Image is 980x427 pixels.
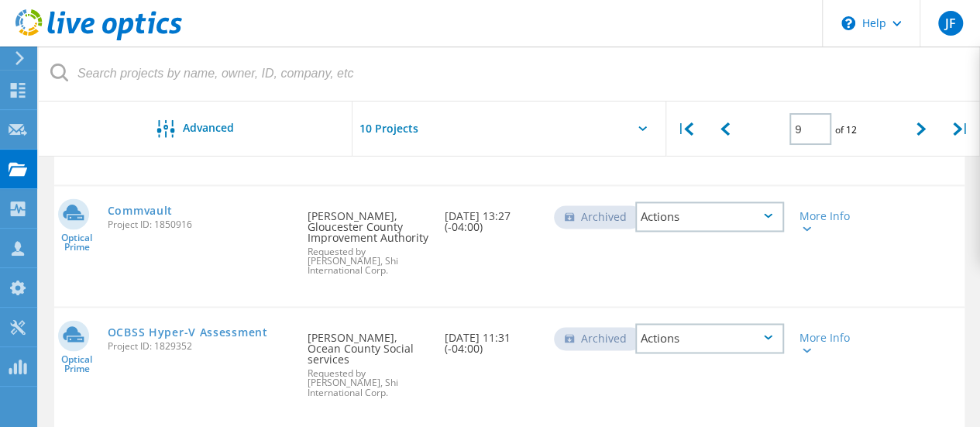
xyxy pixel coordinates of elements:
[635,201,784,232] div: Actions
[300,308,436,412] div: [PERSON_NAME], Ocean County Social services
[308,247,428,275] span: Requested by [PERSON_NAME], Shi International Corp.
[108,327,268,338] a: OCBSS Hyper-V Assessment
[799,332,857,354] div: More Info
[835,123,857,136] span: of 12
[108,220,293,229] span: Project ID: 1850916
[437,308,546,370] div: [DATE] 11:31 (-04:00)
[108,205,173,216] a: Commvault
[944,17,955,29] span: JF
[300,186,436,291] div: [PERSON_NAME], Gloucester County Improvement Authority
[666,102,706,157] div: |
[437,186,546,248] div: [DATE] 13:27 (-04:00)
[554,327,642,350] div: Archived
[183,122,234,133] span: Advanced
[308,369,428,397] span: Requested by [PERSON_NAME], Shi International Corp.
[54,233,100,252] span: Optical Prime
[54,355,100,374] span: Optical Prime
[841,16,855,30] svg: \n
[940,102,980,157] div: |
[554,205,642,229] div: Archived
[15,33,182,43] a: Live Optics Dashboard
[799,211,857,232] div: More Info
[635,323,784,353] div: Actions
[108,342,293,351] span: Project ID: 1829352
